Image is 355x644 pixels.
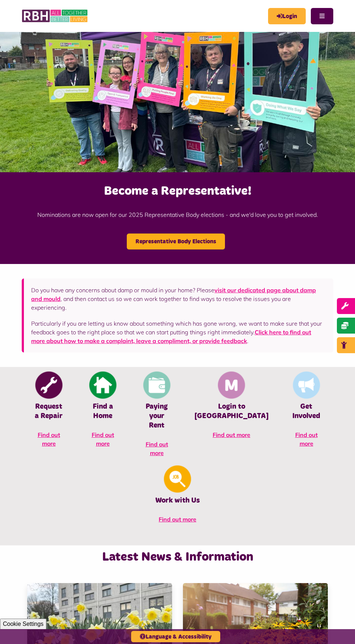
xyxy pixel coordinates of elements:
span: Find out more [159,516,196,523]
h4: Request a Repair [33,402,65,421]
a: Pay Rent Paying your Rent Find out more [130,371,184,465]
img: Membership And Mutuality [218,371,245,399]
a: Click here to find out more about how to make a complaint, leave a compliment, or provide feedback [31,329,311,344]
a: Find A Home Find a Home Find out more [76,371,130,455]
button: Language & Accessibility [131,631,220,642]
a: Representative Body Elections [127,234,225,249]
img: Looking For A Job [164,465,191,492]
img: Find A Home [89,371,116,399]
a: MyRBH [268,8,306,24]
h4: Work with Us [33,496,322,505]
span: Find out more [295,431,318,447]
h4: Get Involved [290,402,322,421]
a: Looking For A Job Work with Us Find out more [22,465,333,531]
a: visit our dedicated page about damp and mould [31,286,316,302]
h4: Login to [GEOGRAPHIC_DATA] [195,402,268,421]
h2: Become a Representative! [4,183,351,199]
p: Nominations are now open for our 2025 Representative Body elections - and we'd love you to get in... [4,199,351,230]
span: Find out more [38,431,60,447]
span: Find out more [213,431,250,438]
img: Pay Rent [143,371,170,399]
button: Navigation [311,8,333,24]
h2: Latest News & Information [22,549,333,565]
h4: Find a Home [87,402,119,421]
a: Membership And Mutuality Login to [GEOGRAPHIC_DATA] Find out more [184,371,279,446]
a: Get Involved Get Involved Find out more [279,371,333,455]
p: Particularly if you are letting us know about something which has gone wrong, we want to make sur... [31,319,326,345]
img: Report Repair [35,371,62,399]
p: Do you have any concerns about damp or mould in your home? Please , and then contact us so we can... [31,286,326,312]
h4: Paying your Rent [141,402,173,430]
iframe: Netcall Web Assistant for live chat [322,611,355,644]
a: Report Repair Request a Repair Find out more [22,371,76,455]
img: RBH [22,7,89,25]
img: Get Involved [293,371,320,399]
span: Find out more [146,441,168,457]
span: Find out more [92,431,114,447]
